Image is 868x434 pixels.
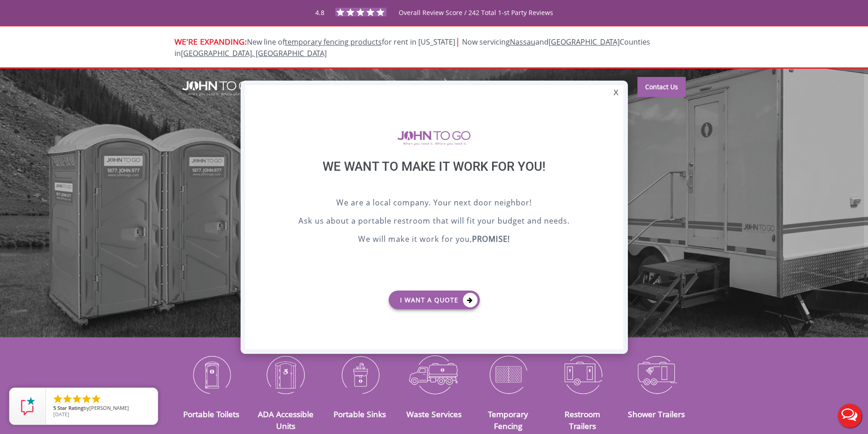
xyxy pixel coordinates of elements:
span: [PERSON_NAME] [89,404,129,411]
p: We are a local company. Your next door neighbor! [268,197,601,210]
li:  [72,393,82,404]
span: [DATE] [53,411,69,418]
li:  [91,393,102,404]
p: Ask us about a portable restroom that will fit your budget and needs. [268,215,601,229]
li:  [81,393,92,404]
b: PROMISE! [472,234,510,244]
span: Star Rating [57,404,83,411]
li:  [52,393,63,404]
p: We will make it work for you, [268,233,601,247]
div: X [609,85,623,101]
li:  [62,393,73,404]
img: logo of viptogo [397,131,471,145]
img: Review Rating [19,397,37,415]
span: 5 [53,404,56,411]
a: I want a Quote [389,291,480,309]
button: Live Chat [832,398,868,434]
span: by [53,405,150,412]
div: We want to make it work for you! [268,159,601,197]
